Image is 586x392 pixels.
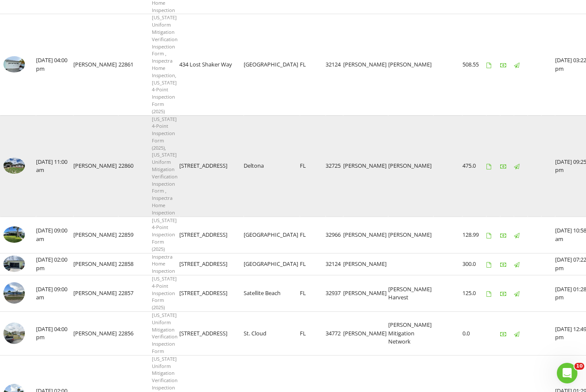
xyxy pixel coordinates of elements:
[152,116,178,216] span: [US_STATE] 4-Point Inspection Form (2025), [US_STATE] Uniform Mitigation Verification Inspection ...
[118,14,152,115] td: 22861
[36,312,73,356] td: [DATE] 04:00 pm
[152,253,175,274] span: Inspectra Home Inspection
[244,115,300,217] td: Deltona
[179,275,244,312] td: [STREET_ADDRESS]
[36,14,73,115] td: [DATE] 04:00 pm
[326,115,343,217] td: 32725
[152,217,177,252] span: [US_STATE] 4-Point Inspection Form (2025)
[36,217,73,253] td: [DATE] 09:00 am
[462,312,486,356] td: 0.0
[300,253,326,275] td: FL
[3,323,25,344] img: streetview
[343,275,388,312] td: [PERSON_NAME]
[118,115,152,217] td: 22860
[343,253,388,275] td: [PERSON_NAME]
[300,14,326,115] td: FL
[73,253,118,275] td: [PERSON_NAME]
[118,312,152,356] td: 22856
[179,253,244,275] td: [STREET_ADDRESS]
[388,115,433,217] td: [PERSON_NAME]
[179,217,244,253] td: [STREET_ADDRESS]
[3,282,25,304] img: streetview
[388,217,433,253] td: [PERSON_NAME]
[462,275,486,312] td: 125.0
[326,275,343,312] td: 32937
[462,115,486,217] td: 475.0
[244,217,300,253] td: [GEOGRAPHIC_DATA]
[462,217,486,253] td: 128.99
[326,14,343,115] td: 32124
[73,217,118,253] td: [PERSON_NAME]
[179,115,244,217] td: [STREET_ADDRESS]
[73,312,118,356] td: [PERSON_NAME]
[343,217,388,253] td: [PERSON_NAME]
[244,275,300,312] td: Satellite Beach
[179,14,244,115] td: 434 Lost Shaker Way
[462,253,486,275] td: 300.0
[73,14,118,115] td: [PERSON_NAME]
[574,363,584,370] span: 10
[300,275,326,312] td: FL
[152,275,177,311] span: [US_STATE] 4-Point Inspection Form (2025)
[388,275,433,312] td: [PERSON_NAME] Harvest
[118,217,152,253] td: 22859
[244,253,300,275] td: [GEOGRAPHIC_DATA]
[73,275,118,312] td: [PERSON_NAME]
[73,115,118,217] td: [PERSON_NAME]
[326,253,343,275] td: 32124
[244,312,300,356] td: St. Cloud
[152,14,178,114] span: [US_STATE] Uniform Mitigation Verification Inspection Form , Inspectra Home Inspection, [US_STATE...
[118,253,152,275] td: 22858
[300,115,326,217] td: FL
[326,312,343,356] td: 34772
[36,115,73,217] td: [DATE] 11:00 am
[3,158,25,174] img: 9291777%2Fcover_photos%2FpJVPlQwQMHpMHvILXZAz%2Fsmall.jpeg
[388,14,433,115] td: [PERSON_NAME]
[300,217,326,253] td: FL
[152,312,178,354] span: [US_STATE] Uniform Mitigation Verification Inspection Form
[343,115,388,217] td: [PERSON_NAME]
[388,312,433,356] td: [PERSON_NAME] Mitigation Network
[244,14,300,115] td: [GEOGRAPHIC_DATA]
[3,256,25,272] img: 9262608%2Freports%2F393971fc-2ef9-4867-af2f-90e3c1e0fd80%2Fcover_photos%2FXokqWD3y3HPb1HJYJNki%2F...
[343,14,388,115] td: [PERSON_NAME]
[326,217,343,253] td: 32966
[36,275,73,312] td: [DATE] 09:00 am
[36,253,73,275] td: [DATE] 02:00 pm
[118,275,152,312] td: 22857
[3,56,25,72] img: 9302538%2Fcover_photos%2FeGcxe77U12m8fEkSEdwu%2Fsmall.jpeg
[343,312,388,356] td: [PERSON_NAME]
[300,312,326,356] td: FL
[3,226,25,243] img: 9273869%2Fcover_photos%2F10gv4OIt1Ci390j1zxxn%2Fsmall.jpg
[557,363,577,383] iframe: Intercom live chat
[462,14,486,115] td: 508.55
[179,312,244,356] td: [STREET_ADDRESS]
